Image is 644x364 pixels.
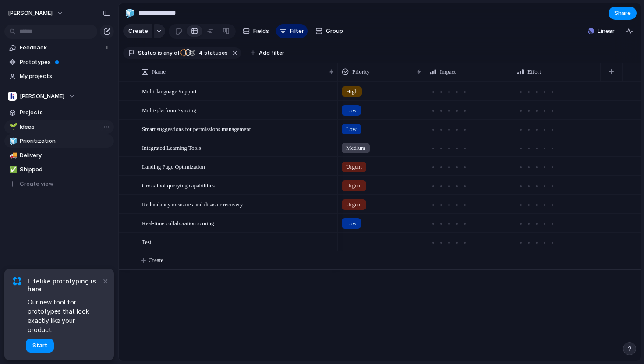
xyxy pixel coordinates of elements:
a: 🌱Ideas [4,120,114,134]
span: Feedback [20,43,103,52]
span: Test [142,237,151,247]
div: 🌱 [9,122,15,132]
button: Share [609,7,637,20]
span: Create view [20,180,53,188]
button: ✅ [8,165,17,174]
span: Prototypes [20,58,111,67]
span: Impact [440,67,456,76]
span: Fields [253,27,269,35]
span: Group [326,27,343,35]
span: Status [138,49,156,57]
button: 🌱 [8,123,17,131]
span: Smart suggestions for permissions management [142,124,251,134]
button: Filter [276,24,308,38]
span: High [346,87,357,96]
span: Multi-platform Syncing [142,105,196,115]
button: Group [311,24,347,38]
span: statuses [196,49,228,57]
span: Add filter [259,49,284,57]
span: [PERSON_NAME] [20,92,64,101]
span: Priority [352,67,370,76]
a: ✅Shipped [4,163,114,176]
button: [PERSON_NAME] [4,90,114,103]
span: Effort [527,67,541,76]
span: Delivery [20,151,111,160]
span: Real-time collaboration scoring [142,218,214,228]
span: Medium [346,144,365,152]
div: ✅ [9,165,15,175]
button: Linear [584,25,618,38]
span: [PERSON_NAME] [8,9,53,18]
button: 🚚 [8,151,17,160]
button: Create view [4,177,114,191]
span: Integrated Learning Tools [142,142,201,152]
span: Multi-language Support [142,86,197,96]
button: 🧊 [123,6,137,20]
span: Urgent [346,181,362,190]
span: Landing Page Optimization [142,161,205,171]
button: 🧊 [8,137,17,145]
span: Low [346,125,357,134]
button: Dismiss [100,276,110,286]
span: Urgent [346,163,362,171]
button: 4 statuses [180,48,230,58]
a: My projects [4,70,114,83]
span: Share [614,9,631,18]
button: Start [26,339,54,353]
button: Fields [239,24,272,38]
span: any of [162,49,179,57]
span: Urgent [346,200,362,209]
a: Feedback1 [4,41,114,54]
span: Lifelike prototyping is here [28,277,101,293]
a: 🧊Prioritization [4,134,114,148]
span: My projects [20,72,111,81]
button: isany of [156,48,181,58]
span: Linear [598,27,615,35]
span: Create [149,256,163,265]
span: Ideas [20,123,111,131]
span: Low [346,106,357,115]
div: 🧊 [125,7,134,19]
span: Redundancy measures and disaster recovery [142,199,243,209]
button: [PERSON_NAME] [4,6,68,20]
span: Start [32,341,47,350]
span: Low [346,219,357,228]
div: 🚚 [9,150,15,160]
div: 🧊 [9,136,15,146]
span: Our new tool for prototypes that look exactly like your product. [28,297,101,334]
span: Create [128,27,148,35]
a: Projects [4,106,114,119]
span: Filter [290,27,304,35]
a: 🚚Delivery [4,149,114,162]
span: 1 [105,43,110,52]
span: is [158,49,162,57]
span: 4 [196,49,204,56]
span: Cross-tool querying capabilities [142,180,215,190]
span: Name [152,67,166,76]
a: Prototypes [4,56,114,69]
span: Shipped [20,165,111,174]
button: Create [123,24,152,38]
span: Prioritization [20,137,111,145]
button: Add filter [245,47,290,59]
span: Projects [20,108,111,117]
